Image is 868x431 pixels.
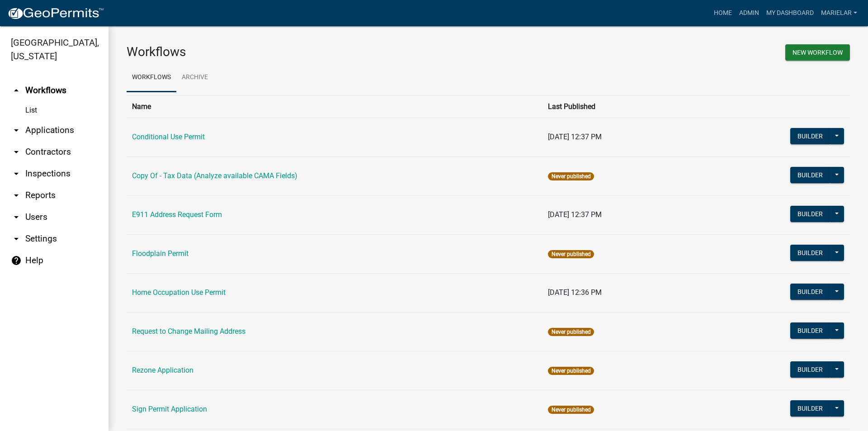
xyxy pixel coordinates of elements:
button: Builder [790,322,830,339]
i: arrow_drop_down [11,233,22,244]
a: Workflows [127,63,176,92]
span: Never published [548,172,594,180]
a: Rezone Application [132,366,193,374]
a: Sign Permit Application [132,405,207,413]
i: arrow_drop_down [11,190,22,201]
a: Home [710,5,736,22]
a: marielar [817,5,861,22]
span: [DATE] 12:36 PM [548,288,602,297]
span: Never published [548,406,594,414]
button: Builder [790,128,830,144]
a: Home Occupation Use Permit [132,288,226,297]
i: arrow_drop_up [11,85,22,96]
a: Conditional Use Permit [132,133,205,141]
i: arrow_drop_down [11,168,22,179]
a: Admin [736,5,763,22]
button: Builder [790,400,830,417]
a: Copy Of - Tax Data (Analyze available CAMA Fields) [132,171,297,180]
button: Builder [790,284,830,300]
button: Builder [790,245,830,261]
span: Never published [548,250,594,258]
button: Builder [790,361,830,378]
h3: Workflows [127,44,481,60]
button: New Workflow [785,44,850,61]
th: Last Published [542,95,695,118]
a: Floodplain Permit [132,249,189,258]
button: Builder [790,206,830,222]
span: [DATE] 12:37 PM [548,133,602,141]
button: Builder [790,167,830,183]
span: [DATE] 12:37 PM [548,210,602,219]
i: help [11,255,22,266]
i: arrow_drop_down [11,212,22,223]
a: Archive [176,63,213,92]
a: My Dashboard [763,5,817,22]
i: arrow_drop_down [11,147,22,157]
a: E911 Address Request Form [132,210,222,219]
th: Name [127,95,542,118]
a: Request to Change Mailing Address [132,327,245,336]
span: Never published [548,328,594,336]
i: arrow_drop_down [11,125,22,136]
span: Never published [548,367,594,375]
